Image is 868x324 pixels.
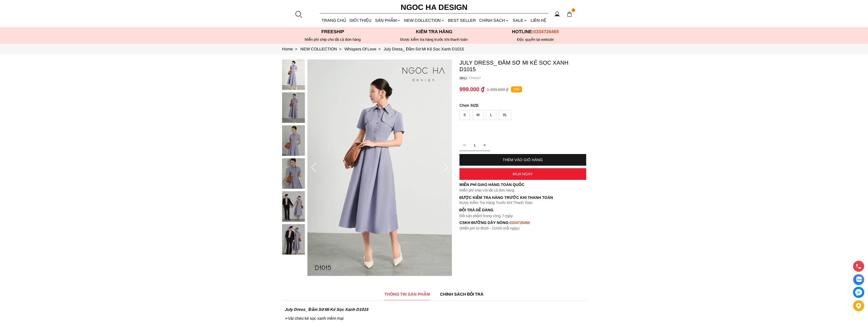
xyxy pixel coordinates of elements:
[459,158,586,162] div: THÊM VÀO GIỎ HÀNG
[459,214,513,218] font: Đổi sản phẩm trong vòng 7 ngày
[282,92,305,123] img: July Dress_ Đầm Sơ Mi Kẻ Sọc Xanh D1015_mini_1
[855,277,862,283] img: Display image
[344,47,384,51] a: Link to Whispers Of Love
[459,76,468,80] h6: SKU:
[478,14,511,27] div: Chính sách
[282,29,383,34] p: Freeship
[486,110,496,120] div: L
[440,291,484,297] span: CHÍNH SÁCH ĐỔI TRẢ
[447,14,478,27] a: BEST SELLER
[853,287,864,298] a: messenger
[307,60,452,276] img: July Dress_ Đầm Sơ Mi Kẻ Sọc Xanh D1015_0
[282,47,300,51] a: Link to Home
[459,60,586,73] p: July Dress_ Đầm Sơ Mi Kẻ Sọc Xanh D1015
[348,14,373,27] a: GIỚI THIỆU
[384,291,430,297] span: THÔNG TIN SẢN PHẨM
[533,29,559,34] span: 0334726465
[485,37,586,42] h6: Độc quyền tại website
[282,224,305,255] img: July Dress_ Đầm Sơ Mi Kẻ Sọc Xanh D1015_mini_5
[459,195,586,200] p: Được Kiểm Tra Hàng Trước Khi Thanh Toán
[383,37,485,42] p: Được kiểm tra hàng trước khi thanh toán
[459,220,510,225] font: cskh đường dây nóng:
[320,14,348,27] a: TRANG CHỦ
[459,172,586,176] div: MUA NGAY
[293,47,299,51] span: >
[487,87,508,92] p: 1.399.000 ₫
[468,76,586,80] p: TP4447
[282,158,305,189] img: July Dress_ Đầm Sơ Mi Kẻ Sọc Xanh D1015_mini_3
[285,316,584,321] p: Vải chéo kẻ sọc xanh mềm mại
[529,14,548,27] a: LIÊN HỆ
[459,226,520,230] font: (Miễn phí từ 8h30 - 21h00 mỗi ngày)
[337,47,343,51] span: >
[511,14,529,27] a: SALE
[416,29,452,34] font: Kiểm tra hàng
[384,47,464,51] a: Link to July Dress_ Đầm Sơ Mi Kẻ Sọc Xanh D1015
[373,14,402,27] div: SẢN PHẨM
[396,1,472,13] a: Ngoc Ha Design
[282,37,383,42] div: Miễn phí ship cho tất cả đơn hàng
[300,47,344,51] a: Link to NEW COLLECTION
[376,47,383,51] span: >
[459,86,484,93] p: 999.000 ₫
[459,182,524,187] font: Miễn phí giao hàng toàn quốc
[282,125,305,156] img: July Dress_ Đầm Sơ Mi Kẻ Sọc Xanh D1015_mini_2
[285,316,288,320] span: ➣
[459,200,586,205] p: Được Kiểm Tra Hàng Trước Khi Thanh Toán
[499,110,511,120] div: XL
[282,191,305,222] img: July Dress_ Đầm Sơ Mi Kẻ Sọc Xanh D1015_mini_4
[282,60,305,90] img: July Dress_ Đầm Sơ Mi Kẻ Sọc Xanh D1015_mini_0
[459,188,514,192] font: Miễn phí ship với tất cả đơn hàng
[459,103,586,107] p: SIZE
[459,140,490,150] input: Quantity input
[853,274,864,285] a: Display image
[571,8,576,12] span: 0
[567,11,572,17] img: img-CART-ICON-ksit0nf1
[485,29,586,34] p: Hotline:
[472,110,484,120] div: M
[510,220,530,225] font: 0334726465
[285,307,368,312] strong: July Dress_ Đầm Sơ Mi Kẻ Sọc Xanh D1015
[459,110,470,120] div: S
[402,14,446,27] a: NEW COLLECTION
[459,208,586,212] h6: Đổi trả dễ dàng
[511,86,522,93] p: 29%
